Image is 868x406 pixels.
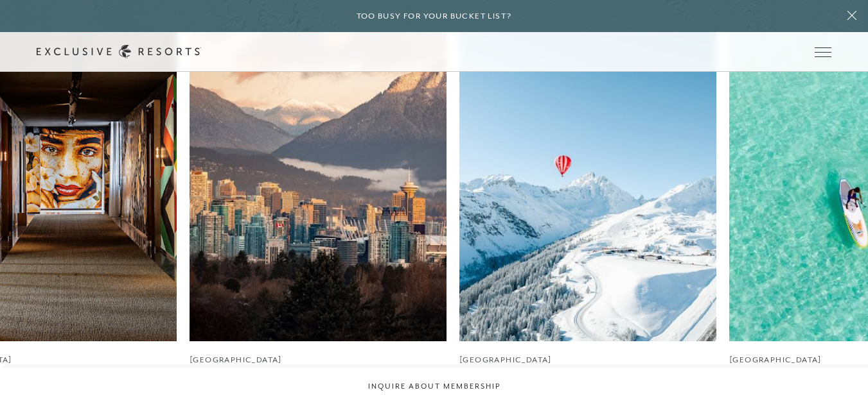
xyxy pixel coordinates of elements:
[190,354,447,366] figcaption: [GEOGRAPHIC_DATA]
[357,10,512,22] h6: Too busy for your bucket list?
[190,21,447,401] a: [GEOGRAPHIC_DATA][GEOGRAPHIC_DATA], [GEOGRAPHIC_DATA]
[459,354,716,366] figcaption: [GEOGRAPHIC_DATA]
[459,21,716,401] a: [GEOGRAPHIC_DATA][GEOGRAPHIC_DATA], [GEOGRAPHIC_DATA]
[815,47,831,56] button: Open navigation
